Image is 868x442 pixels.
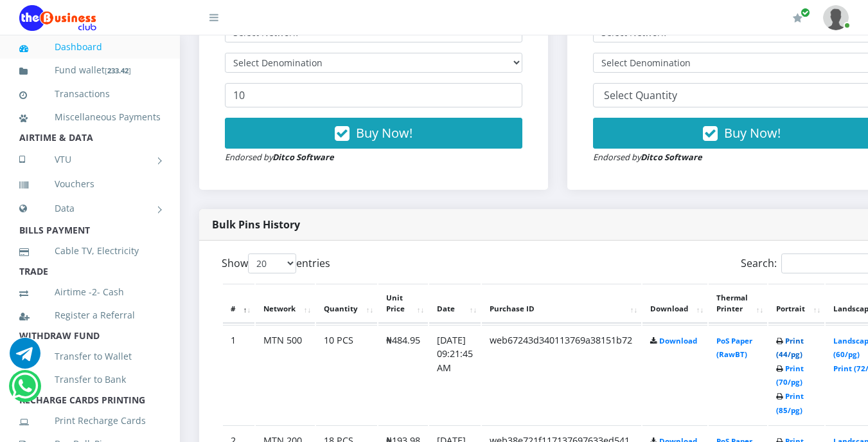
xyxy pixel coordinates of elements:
[19,102,161,132] a: Miscellaneous Payments
[716,336,752,360] a: PoS Paper (RawBT)
[19,192,161,225] a: Data
[248,253,296,273] select: Showentries
[429,325,481,425] td: [DATE] 09:21:45 AM
[316,284,377,324] th: Quantity: activate to sort column ascending
[223,325,254,425] td: 1
[225,151,334,163] small: Endorsed by
[19,277,161,307] a: Airtime -2- Cash
[225,83,522,107] input: Enter Quantity
[12,380,38,401] a: Chat for support
[225,118,522,149] button: Buy Now!
[801,8,810,17] span: Renew/Upgrade Subscription
[256,325,315,425] td: MTN 500
[768,284,824,324] th: Portrait: activate to sort column ascending
[823,5,849,30] img: User
[19,32,161,62] a: Dashboard
[482,325,641,425] td: web67243d340113769a38151b72
[378,284,428,324] th: Unit Price: activate to sort column ascending
[641,151,702,163] strong: Ditco Software
[222,253,330,273] label: Show entries
[793,13,802,23] i: Renew/Upgrade Subscription
[19,169,161,199] a: Vouchers
[19,300,161,330] a: Register a Referral
[19,342,161,371] a: Transfer to Wallet
[19,55,161,86] a: Fund wallet[233.42]
[709,284,767,324] th: Thermal Printer: activate to sort column ascending
[223,284,254,324] th: #: activate to sort column descending
[378,325,428,425] td: ₦484.95
[776,391,804,415] a: Print (85/pg)
[776,364,804,387] a: Print (70/pg)
[212,217,300,232] strong: Bulk Pins History
[429,284,481,324] th: Date: activate to sort column ascending
[19,5,96,31] img: Logo
[482,284,641,324] th: Purchase ID: activate to sort column ascending
[105,66,131,75] small: [ ]
[724,124,781,142] span: Buy Now!
[107,66,128,75] b: 233.42
[776,336,804,360] a: Print (44/pg)
[593,151,702,163] small: Endorsed by
[19,236,161,266] a: Cable TV, Electricity
[316,325,377,425] td: 10 PCS
[272,151,334,163] strong: Ditco Software
[19,79,161,109] a: Transactions
[19,365,161,394] a: Transfer to Bank
[659,336,697,345] a: Download
[10,347,40,369] a: Chat for support
[356,124,412,142] span: Buy Now!
[642,284,707,324] th: Download: activate to sort column ascending
[256,284,315,324] th: Network: activate to sort column ascending
[19,406,161,436] a: Print Recharge Cards
[19,143,161,176] a: VTU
